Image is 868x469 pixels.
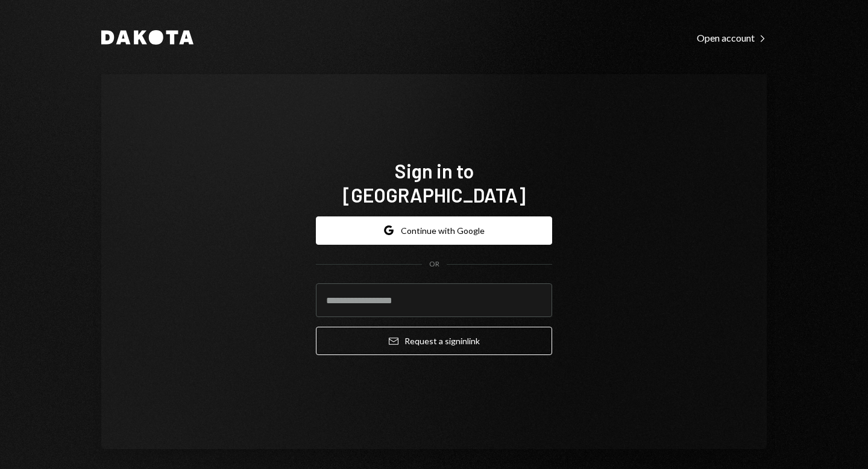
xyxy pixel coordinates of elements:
button: Request a signinlink [316,327,552,355]
h1: Sign in to [GEOGRAPHIC_DATA] [316,159,552,207]
button: Continue with Google [316,216,552,245]
div: Open account [697,32,767,44]
a: Open account [697,31,767,44]
keeper-lock: Open Keeper Popup [528,293,542,307]
div: OR [429,259,439,269]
